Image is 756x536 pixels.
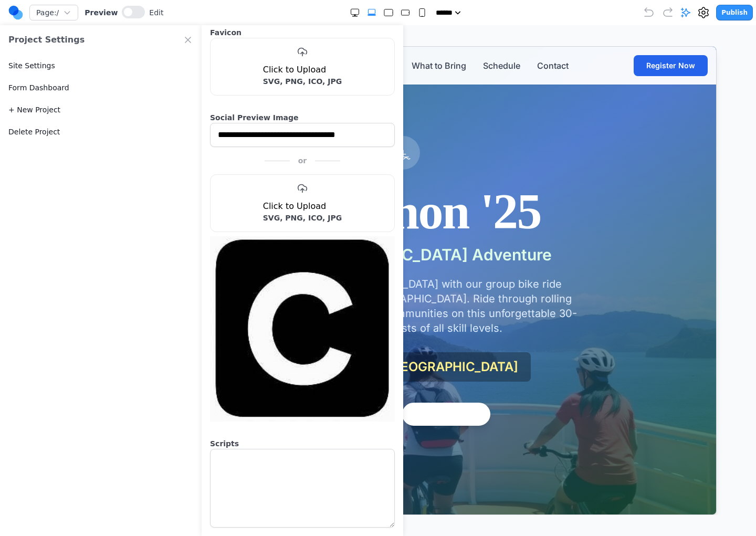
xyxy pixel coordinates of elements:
[103,198,573,217] p: A Scenic 30-[GEOGRAPHIC_DATA] Adventure
[36,7,59,18] span: Page: /
[8,60,55,71] button: Site Settings
[8,104,60,115] a: + New Project
[8,9,133,28] h1: Bike Vashon '25
[443,13,480,25] button: Schedule
[643,6,655,19] button: Undo
[263,213,342,223] h3: SVG, PNG, ICO, JPG
[716,5,753,20] button: Publish
[8,127,60,137] button: Delete Project
[103,140,573,190] h1: Bike Vashon '25
[400,7,411,18] button: Medium
[594,8,668,29] button: Register Now
[85,7,118,18] span: Preview
[8,34,85,46] h2: Project Settings
[307,13,355,25] button: Registration
[210,27,395,38] h3: Favicon
[226,356,354,379] button: Register for the Ride
[210,438,395,449] h3: Scripts
[366,7,377,18] button: Extra Large
[383,7,394,18] button: Large
[198,13,250,25] button: Event Details
[372,13,426,25] button: What to Bring
[417,7,427,18] button: Small
[298,155,307,166] span: or
[210,112,395,123] h3: Social Preview Image
[362,356,450,379] button: Learn More
[210,232,395,422] img: Social Preview Image
[497,13,529,25] button: Contact
[8,82,69,93] a: Form Dashboard
[186,306,491,335] div: [DATE] | Departing from [GEOGRAPHIC_DATA]
[136,230,540,289] p: Experience the best of the [GEOGRAPHIC_DATA] with our group bike ride featuring a unique ferry jo...
[29,5,78,20] button: Page:/
[350,7,360,18] button: Double Extra Large
[263,76,342,87] h3: SVG, PNG, ICO, JPG
[263,64,342,76] h2: Click to Upload
[183,35,193,45] button: Close Project Settings
[149,7,163,18] span: Edit
[267,13,290,25] button: Route
[263,200,342,213] h2: Click to Upload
